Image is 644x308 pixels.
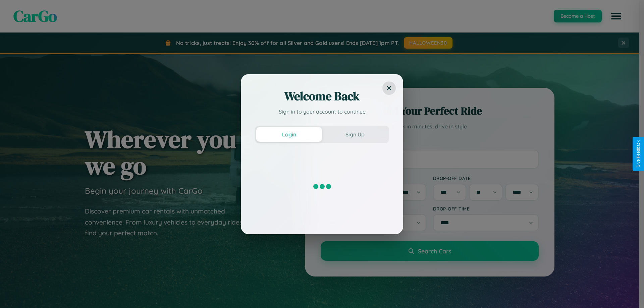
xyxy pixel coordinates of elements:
button: Sign Up [322,127,388,142]
button: Login [256,127,322,142]
div: Give Feedback [636,140,641,168]
p: Sign in to your account to continue [255,108,389,116]
iframe: Intercom live chat [7,285,23,301]
h2: Welcome Back [255,88,389,104]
